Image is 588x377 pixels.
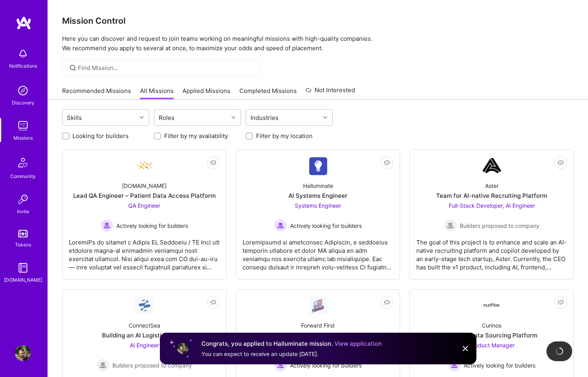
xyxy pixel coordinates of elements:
h3: Mission Control [62,16,574,26]
p: Here you can discover and request to join teams working on meaningful missions with high-quality ... [62,34,574,53]
img: Company Logo [309,157,328,175]
img: User profile [176,342,189,355]
div: Internal Data Sourcing Platform [446,331,537,339]
span: QA Engineer [128,202,160,209]
img: teamwork [15,118,31,134]
a: Company LogoHalluminateAI Systems EngineerSystems Engineer Actively looking for buildersActively ... [243,156,393,273]
img: discovery [15,83,31,99]
span: Actively looking for builders [116,222,188,230]
div: Forward First [301,321,335,330]
img: Company Logo [309,296,328,314]
div: LoremiPs do sitamet c Adipis EL Seddoeiu / TE Inci utl etdolore magna-al enimadmin veniamqui nost... [69,232,220,271]
div: AI Systems Engineer [288,191,347,200]
div: Community [10,172,36,180]
div: Tokens [15,241,31,249]
img: tokens [18,230,28,237]
img: loading [555,347,564,356]
i: icon Chevron [231,116,235,119]
div: [DOMAIN_NAME] [4,276,42,284]
img: bell [15,46,31,62]
div: Lead QA Engineer – Patient Data Access Platform [73,191,216,200]
a: User Avatar [13,345,33,361]
label: Filter by my availability [164,132,228,140]
img: User Avatar [15,345,31,361]
a: Recommended Missions [62,87,131,100]
img: Builders proposed to company [444,219,457,232]
img: Company Logo [135,296,154,315]
i: icon EyeClosed [384,299,390,305]
a: Company LogoAsterTeam for AI-native Recruiting PlatformFull-Stack Developer, AI Engineer Builders... [416,156,567,273]
i: icon EyeClosed [558,299,564,305]
img: Company Logo [135,156,154,175]
div: Skills [65,112,84,123]
i: icon Chevron [323,116,327,119]
img: Actively looking for builders [101,219,113,232]
img: guide book [15,260,31,276]
a: All Missions [140,87,174,100]
i: icon Chevron [140,116,144,119]
img: Company Logo [482,156,501,175]
div: You can expect to receive an update [DATE]. [201,350,382,358]
div: Building an AI Logistics Agent [102,331,187,339]
div: Team for AI-native Recruiting Platform [436,191,547,200]
span: Full-Stack Developer, AI Engineer [449,202,535,209]
div: Discovery [12,99,34,107]
div: Missions [13,134,33,142]
div: Curinos [482,321,501,330]
div: Team to Build PoliTech MVP [278,331,358,339]
img: Actively looking for builders [274,219,287,232]
img: Close [461,344,470,353]
label: Looking for builders [72,132,129,140]
div: [DOMAIN_NAME] [122,182,167,190]
div: Notifications [9,62,37,70]
i: icon SearchGrey [68,63,78,72]
img: Company Logo [482,303,501,308]
a: Not Interested [305,85,355,100]
a: View application [334,340,382,347]
label: Filter by my location [256,132,313,140]
div: Halluminate [303,182,333,190]
i: icon EyeClosed [384,159,390,166]
i: icon EyeClosed [558,159,564,166]
div: Invite [17,207,29,216]
input: Find Mission... [78,64,254,72]
img: Invite [15,191,31,207]
div: Aster [485,182,499,190]
div: Congrats, you applied to Halluminate mission. [201,339,382,349]
span: Actively looking for builders [290,222,362,230]
div: The goal of this project is to enhance and scale an AI-native recruiting platform and copilot dev... [416,232,567,271]
div: ConnectSea [129,321,160,330]
img: logo [16,16,32,30]
span: Builders proposed to company [460,222,539,230]
a: Completed Missions [239,87,297,100]
span: Systems Engineer [295,202,341,209]
div: Roles [157,112,176,123]
div: Loremipsumd si ametconsec Adipiscin, e seddoeius temporin utlabore et dolor MA aliqua en adm veni... [243,232,393,271]
a: Applied Missions [182,87,230,100]
img: Community [13,153,32,172]
i: icon EyeClosed [210,299,216,305]
div: Industries [248,112,281,123]
a: Company Logo[DOMAIN_NAME]Lead QA Engineer – Patient Data Access PlatformQA Engineer Actively look... [69,156,220,273]
i: icon EyeClosed [210,159,216,166]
